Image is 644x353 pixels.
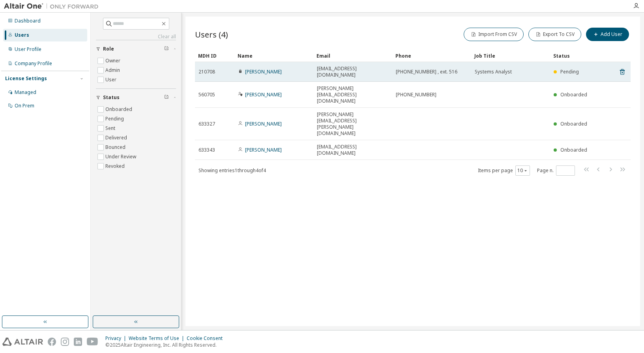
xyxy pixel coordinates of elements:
img: Altair One [4,2,103,10]
img: altair_logo.svg [2,338,43,346]
span: [PHONE_NUMBER] , ext. 516 [396,69,457,75]
span: Status [103,94,120,101]
div: Users [15,32,29,38]
p: © 2025 Altair Engineering, Inc. All Rights Reserved. [105,342,227,348]
div: On Prem [15,103,34,109]
span: Showing entries 1 through 4 of 4 [198,167,266,174]
a: [PERSON_NAME] [245,146,282,153]
span: 633343 [198,147,215,153]
label: Delivered [105,133,129,143]
img: facebook.svg [48,338,56,346]
span: 210708 [198,69,215,75]
span: [PERSON_NAME][EMAIL_ADDRESS][PERSON_NAME][DOMAIN_NAME] [317,111,389,137]
div: Job Title [474,49,547,62]
div: MDH ID [198,49,231,62]
label: Owner [105,56,122,66]
span: [EMAIL_ADDRESS][DOMAIN_NAME] [317,66,389,78]
span: Pending [560,68,579,75]
span: [PHONE_NUMBER] [396,92,436,98]
div: Name [238,49,310,62]
span: Page n. [537,165,575,176]
label: Admin [105,66,122,75]
div: Website Terms of Use [129,335,187,342]
span: Onboarded [560,146,587,153]
button: Status [96,89,176,106]
a: [PERSON_NAME] [245,120,282,127]
div: Dashboard [15,18,41,24]
label: Onboarded [105,105,134,114]
label: Sent [105,124,117,133]
img: instagram.svg [61,338,69,346]
label: Revoked [105,161,126,171]
span: 633327 [198,121,215,127]
button: Add User [586,28,629,41]
label: Pending [105,114,125,124]
div: Email [316,49,389,62]
img: youtube.svg [87,338,98,346]
div: User Profile [15,46,41,53]
span: Role [103,46,114,52]
div: License Settings [5,75,47,82]
div: Phone [395,49,468,62]
div: Status [553,49,590,62]
div: Company Profile [15,60,52,67]
span: Onboarded [560,91,587,98]
span: [EMAIL_ADDRESS][DOMAIN_NAME] [317,144,389,156]
span: [PERSON_NAME][EMAIL_ADDRESS][DOMAIN_NAME] [317,85,389,104]
button: 10 [517,167,528,174]
a: [PERSON_NAME] [245,68,282,75]
span: Systems Analyst [475,69,512,75]
button: Import From CSV [464,28,524,41]
a: [PERSON_NAME] [245,91,282,98]
div: Managed [15,89,36,96]
a: Clear all [96,34,176,40]
span: Clear filter [164,94,169,101]
span: Items per page [478,165,530,176]
img: linkedin.svg [74,338,82,346]
span: 560705 [198,92,215,98]
button: Export To CSV [528,28,581,41]
span: Onboarded [560,120,587,127]
span: Users (4) [195,29,228,40]
button: Role [96,40,176,58]
span: Clear filter [164,46,169,52]
div: Privacy [105,335,129,342]
label: User [105,75,118,84]
div: Cookie Consent [187,335,227,342]
label: Under Review [105,152,138,161]
label: Bounced [105,143,127,152]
